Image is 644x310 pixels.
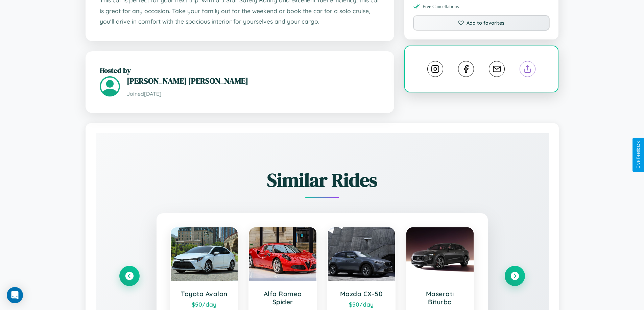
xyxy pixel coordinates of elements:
div: $ 50 /day [335,301,388,308]
p: Joined [DATE] [127,89,380,99]
div: $ 50 /day [177,301,231,308]
h3: [PERSON_NAME] [PERSON_NAME] [127,75,380,86]
div: Open Intercom Messenger [7,287,23,303]
button: Add to favorites [413,15,550,31]
span: Free Cancellations [423,4,459,9]
div: Give Feedback [636,141,641,169]
h2: Hosted by [100,65,380,75]
h2: Similar Rides [119,167,525,193]
h3: Toyota Avalon [177,290,231,298]
h3: Alfa Romeo Spider [256,290,310,306]
h3: Maserati Biturbo [413,290,467,306]
h3: Mazda CX-50 [335,290,388,298]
